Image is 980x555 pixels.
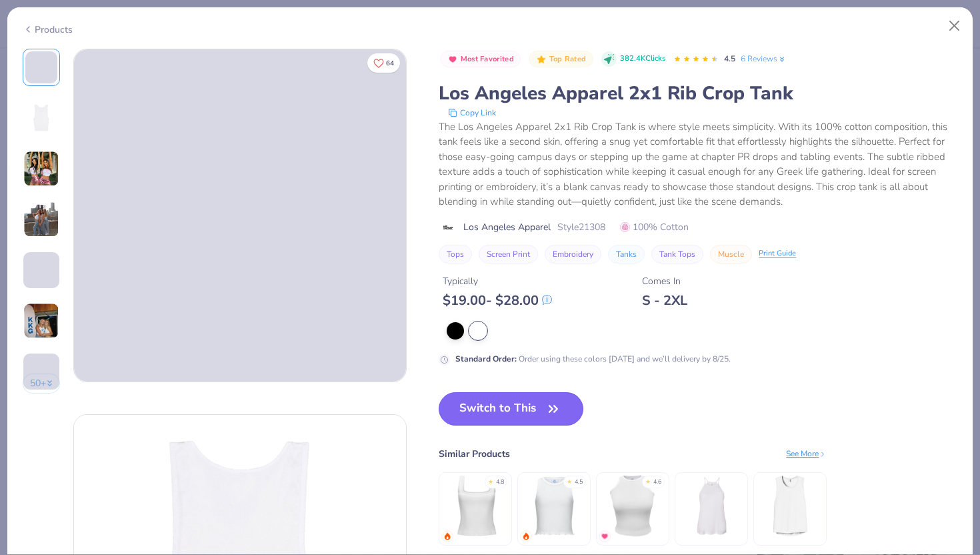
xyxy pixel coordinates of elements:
span: 382.4K Clicks [620,53,665,65]
button: Close [942,13,967,39]
div: ★ [645,478,651,483]
button: Muscle [710,245,752,263]
img: Top Rated sort [536,54,547,65]
img: MostFav.gif [601,532,609,540]
img: trending.gif [443,532,451,540]
img: trending.gif [522,532,530,540]
div: Typically [443,274,552,288]
div: ★ [488,478,493,483]
div: ★ [567,478,572,483]
div: $ 19.00 - $ 28.00 [443,292,552,309]
img: Fresh Prints Marilyn Tank Top [601,474,665,538]
img: Most Favorited sort [447,54,458,65]
button: Tops [439,245,472,263]
img: Back [25,102,57,134]
span: 64 [386,60,394,67]
div: 4.8 [496,478,504,487]
div: The Los Angeles Apparel 2x1 Rib Crop Tank is where style meets simplicity. With its 100% cotton c... [439,119,957,209]
button: copy to clipboard [444,106,500,119]
button: Tanks [608,245,645,263]
div: Similar Products [439,447,510,461]
div: Comes In [642,274,687,288]
button: Tank Tops [651,245,703,263]
span: Los Angeles Apparel [463,220,551,234]
div: 4.5 [575,478,583,487]
div: Los Angeles Apparel 2x1 Rib Crop Tank [439,81,957,106]
span: Most Favorited [461,55,514,63]
span: Top Rated [549,55,587,63]
div: Print Guide [759,248,796,259]
div: S - 2XL [642,292,687,309]
button: Badge Button [440,51,521,68]
div: Products [23,23,73,37]
img: Fresh Prints Sydney Square Neck Tank Top [444,474,507,538]
img: brand logo [439,222,457,233]
img: Bella + Canvas Ladies' Flowy Scoop Muscle Tank [759,474,822,538]
button: Badge Button [529,51,593,68]
div: 4.6 [653,478,661,487]
button: Screen Print [479,245,538,263]
img: User generated content [23,151,59,187]
button: Switch to This [439,392,583,426]
img: User generated content [23,201,59,237]
div: Order using these colors [DATE] and we’ll delivery by 8/25. [455,353,731,365]
span: 100% Cotton [620,220,689,234]
span: Style 21308 [557,220,605,234]
img: Fresh Prints Sasha Crop Top [523,474,586,538]
span: 4.5 [724,53,735,64]
img: User generated content [23,288,25,324]
button: Embroidery [545,245,601,263]
img: Bella + Canvas Women's Flowy High Neck Tank [680,474,743,538]
button: Like [367,53,400,73]
strong: Standard Order : [455,354,517,364]
img: User generated content [23,390,25,426]
a: 6 Reviews [741,53,787,65]
button: 50+ [23,374,61,394]
div: 4.5 Stars [673,49,719,70]
img: User generated content [23,303,59,339]
div: See More [786,448,827,460]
